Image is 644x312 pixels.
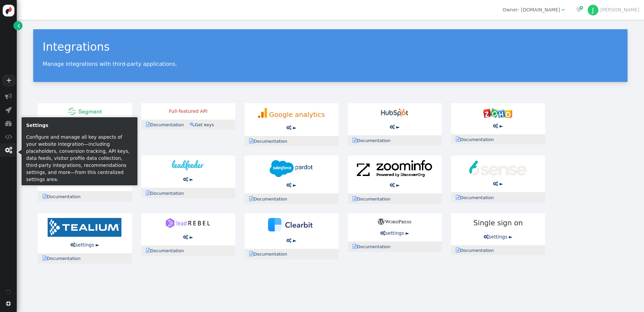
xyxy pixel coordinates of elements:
[43,194,85,199] a: Documentation
[390,124,400,130] a:  ►
[353,196,357,201] span: 
[26,123,48,128] b: Settings
[286,238,291,243] span: 
[5,120,12,127] span: 
[483,108,512,118] img: zoho-100x35.png
[249,139,291,144] a: Documentation
[390,125,395,129] span: 
[146,191,188,196] a: Documentation
[26,134,133,183] p: Configure and manage all key aspects of your website integration—including placeholders, conversi...
[390,183,395,187] span: 
[6,301,11,306] span: 
[146,190,150,195] span: 
[493,123,503,129] a:  ►
[5,93,12,100] span: 
[269,110,325,119] span: Google analytics
[472,218,524,229] span: Single sign on
[561,7,565,12] span: 
[378,218,411,225] img: wordpress-100x20.png
[3,5,14,16] img: logo-icon.svg
[456,137,498,142] a: Documentation
[5,106,12,113] span: 
[146,248,188,253] a: Documentation
[286,125,291,130] span: 
[502,6,560,13] div: Owner: [DOMAIN_NAME]
[43,194,47,199] span: 
[68,108,102,115] img: segment-100x21.png
[5,147,12,153] span: 
[456,195,460,200] span: 
[469,160,527,176] img: 6sense-logo.svg
[588,7,639,12] a: J[PERSON_NAME]
[146,108,230,115] div: Full-featured API
[183,177,193,182] a:  ►
[380,230,409,236] a: settings ►
[588,5,598,15] div: J
[3,75,15,86] a: +
[249,252,291,257] a: Documentation
[456,137,460,142] span: 
[249,196,291,202] a: Documentation
[353,138,357,143] span: 
[5,133,12,140] span: 
[380,231,385,235] span: 
[286,182,297,188] a:  ►
[286,183,291,187] span: 
[17,22,20,29] span: 
[258,108,267,118] img: ga-logo-45x50.png
[493,181,498,186] span: 
[70,242,75,247] span: 
[357,160,432,177] img: zoominfo-224x50.png
[286,238,297,243] a:  ►
[146,248,150,253] span: 
[353,138,395,143] a: Documentation
[183,177,188,182] span: 
[249,138,254,143] span: 
[183,234,193,240] a:  ►
[390,182,400,188] a:  ►
[190,122,195,127] span: 
[456,248,460,253] span: 
[456,248,498,253] a: Documentation
[190,122,218,127] a: Get keys
[146,122,150,127] span: 
[456,195,498,200] a: Documentation
[43,256,47,261] span: 
[353,244,395,249] a: Documentation
[268,218,315,231] img: clearbit.svg
[286,125,297,130] a:  ►
[353,196,395,202] a: Documentation
[13,21,22,30] a: 
[172,160,204,170] img: leadfeeder-logo.svg
[249,251,254,256] span: 
[270,160,313,177] img: pardot-128x50.png
[484,234,513,239] a: settings ►
[146,122,188,127] a: Documentation
[484,234,489,239] span: 
[183,235,188,239] span: 
[249,196,254,201] span: 
[166,218,210,228] img: leadrebel-logo.svg
[576,7,582,12] span: 
[353,244,357,249] span: 
[493,124,498,128] span: 
[70,242,99,248] a: settings ►
[43,256,85,261] a: Documentation
[43,61,618,67] p: Manage integrations with third-party applications.
[381,108,408,118] img: hubspot-100x37.png
[48,218,121,237] img: tealium-logo-210x50.png
[43,39,618,55] div: Integrations
[493,181,503,186] a:  ►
